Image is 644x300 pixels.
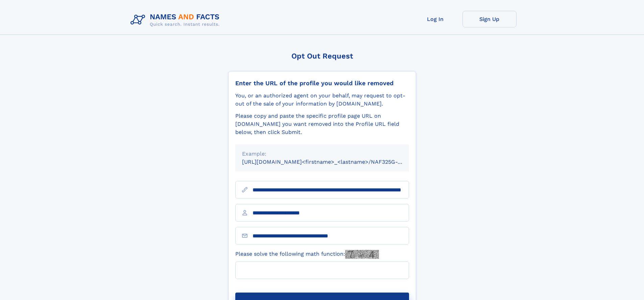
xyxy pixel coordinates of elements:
a: Sign Up [462,11,517,27]
a: Log In [408,11,462,27]
div: You, or an authorized agent on your behalf, may request to opt-out of the sale of your informatio... [235,92,409,108]
img: Logo Names and Facts [128,11,225,29]
div: Opt Out Request [228,52,416,60]
div: Enter the URL of the profile you would like removed [235,79,409,87]
div: Example: [242,150,402,158]
div: Please copy and paste the specific profile page URL on [DOMAIN_NAME] you want removed into the Pr... [235,112,409,136]
small: [URL][DOMAIN_NAME]<firstname>_<lastname>/NAF325G-xxxxxxxx [242,159,422,165]
label: Please solve the following math function: [235,250,379,259]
